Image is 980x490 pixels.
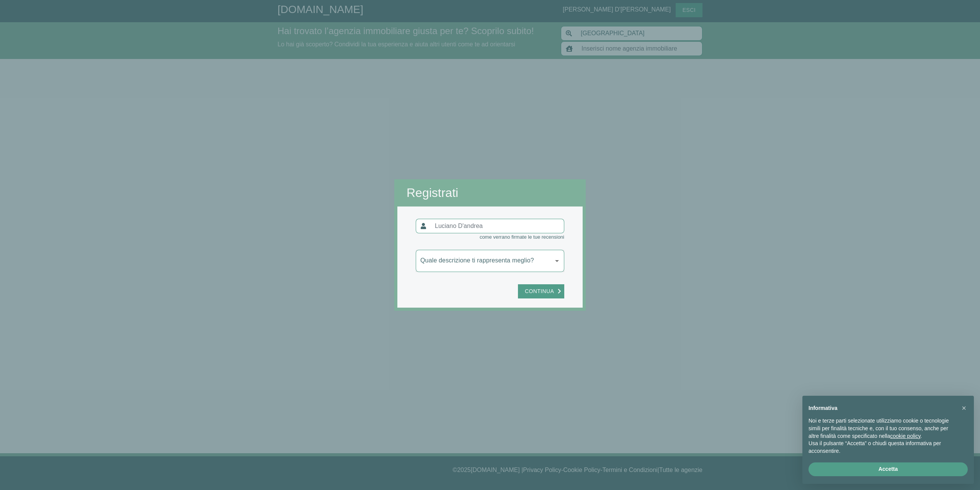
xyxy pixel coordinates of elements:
h2: Informativa [808,405,955,411]
button: Chiudi questa informativa [958,402,970,414]
button: Accetta [808,462,968,476]
div: come verrano firmate le tue recensioni [416,233,564,241]
span: Continua [521,287,558,296]
a: cookie policy - il link si apre in una nuova scheda [890,433,920,439]
div: ​ [416,250,564,272]
p: Noi e terze parti selezionate utilizziamo cookie o tecnologie simili per finalità tecniche e, con... [808,417,955,440]
input: Luciano D'andrea [430,219,564,233]
p: Usa il pulsante “Accetta” o chiudi questa informativa per acconsentire. [808,440,955,455]
button: Continua [518,284,564,298]
h2: Registrati [407,185,573,200]
span: × [962,404,966,412]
